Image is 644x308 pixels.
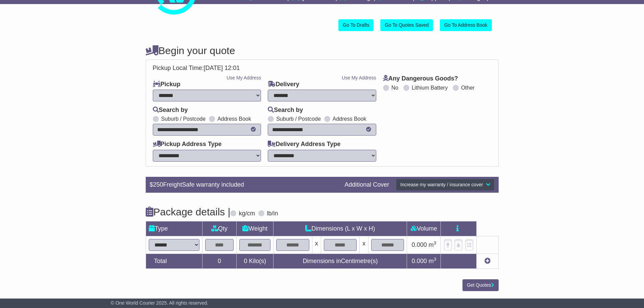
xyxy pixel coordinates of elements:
span: 0 [244,258,247,264]
a: Add new item [484,258,491,264]
td: Kilo(s) [237,254,273,268]
label: Other [461,85,475,91]
td: x [312,236,321,254]
td: Total [146,254,202,268]
td: 0 [202,254,237,268]
button: Get Quotes [462,279,499,291]
label: Address Book [217,116,251,122]
label: Pickup [153,81,181,88]
h4: Package details | [146,206,231,217]
sup: 3 [434,240,436,245]
span: © One World Courier 2025. All rights reserved. [111,300,209,306]
label: Delivery Address Type [268,141,340,148]
label: Suburb / Postcode [276,116,321,122]
span: [DATE] 12:01 [204,65,240,71]
span: 250 [153,181,163,188]
label: No [391,85,398,91]
td: Qty [202,221,237,236]
label: lb/in [267,210,278,217]
span: Increase my warranty / insurance cover [400,182,483,187]
td: Dimensions (L x W x H) [273,221,407,236]
label: Search by [153,106,188,114]
td: Weight [237,221,273,236]
button: Increase my warranty / insurance cover [396,179,494,191]
span: 0.000 [412,258,427,264]
div: $ FreightSafe warranty included [146,181,341,189]
td: x [360,236,368,254]
td: Volume [407,221,441,236]
label: Any Dangerous Goods? [383,75,458,82]
label: Delivery [268,81,299,88]
a: Go To Drafts [338,19,374,31]
a: Go To Quotes Saved [380,19,433,31]
div: Pickup Local Time: [149,65,495,72]
td: Type [146,221,202,236]
td: Dimensions in Centimetre(s) [273,254,407,268]
label: Address Book [333,116,366,122]
span: m [429,241,436,248]
label: Suburb / Postcode [161,116,206,122]
label: Search by [268,106,303,114]
span: m [429,258,436,264]
label: Pickup Address Type [153,141,222,148]
a: Use My Address [226,75,261,80]
label: kg/cm [239,210,255,217]
sup: 3 [434,257,436,262]
a: Go To Address Book [440,19,492,31]
label: Lithium Battery [412,85,448,91]
h4: Begin your quote [146,45,499,56]
span: 0.000 [412,241,427,248]
div: Additional Cover [341,181,392,189]
a: Use My Address [342,75,376,80]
